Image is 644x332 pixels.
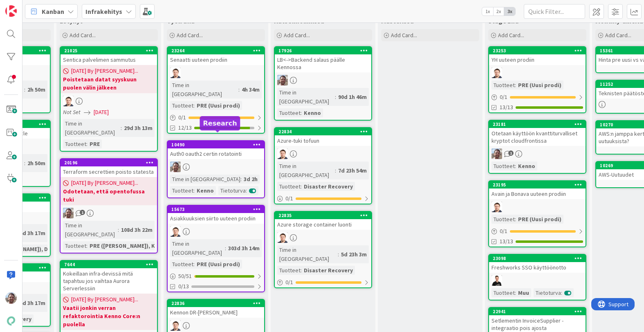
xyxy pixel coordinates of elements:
[491,275,502,286] img: JV
[489,255,586,273] div: 23098Freshworks SSO käyttöönotto
[24,85,25,94] span: :
[171,301,264,306] div: 22836
[5,315,17,327] img: avatar
[491,81,515,90] div: Tuotteet
[61,54,157,65] div: Sentica palvelimen sammutus
[63,139,86,148] div: Tuotteet
[168,141,264,148] div: 10490
[500,237,513,246] span: 13/13
[493,7,504,16] span: 2x
[170,186,193,195] div: Tuotteet
[61,268,157,294] div: Kokeillaan infra-devissä mitä tapahtuu jos vaihtaa Aurora Serverlessiin
[170,162,181,172] img: ET
[489,202,586,212] div: TG
[489,121,586,128] div: 23181
[338,250,339,259] span: :
[86,139,88,148] span: :
[275,193,371,204] div: 0/1
[177,31,203,39] span: Add Card...
[168,162,264,172] div: ET
[61,47,157,65] div: 21025Sentica palvelimen sammutus
[275,212,371,219] div: 22835
[168,300,264,307] div: 22836
[489,148,586,159] div: ET
[275,148,371,159] div: TG
[489,181,586,188] div: 23195
[302,266,355,275] div: Disaster Recovery
[168,271,264,281] div: 50/51
[493,256,586,261] div: 23098
[491,288,515,297] div: Tuotteet
[275,128,371,135] div: 22834
[488,46,586,113] a: 23253YH uuteen prodiinTGTuotteet:PRE (Uusi prodi)0/113/13
[119,225,155,234] div: 108d 3h 22m
[193,101,195,110] span: :
[335,92,336,101] span: :
[508,150,514,156] span: 1
[275,232,371,243] div: TG
[489,121,586,146] div: 23181Otetaan käyttöön kvanttiturvalliset kryptot cloudfrontissa
[63,304,155,328] b: Vaatii jonkin verran refaktorointia Kenno Core:n puolella
[63,221,118,239] div: Time in [GEOGRAPHIC_DATA]
[489,308,586,315] div: 22941
[168,141,264,159] div: 10490Auth0 oauth2 certin rotatointi
[168,47,264,65] div: 23264Senaatti uuteen prodiin
[240,85,262,94] div: 4h 34m
[25,159,47,168] div: 2h 50m
[24,159,25,168] span: :
[301,108,302,117] span: :
[515,81,516,90] span: :
[275,47,371,72] div: 17926LB<->Backend salaus päälle Kennossa
[277,88,335,106] div: Time in [GEOGRAPHIC_DATA]
[391,31,417,39] span: Add Card...
[278,48,371,54] div: 17926
[493,182,586,188] div: 23195
[168,226,264,237] div: TG
[500,93,507,101] span: 0 / 1
[193,260,195,269] span: :
[226,244,262,253] div: 303d 3h 14m
[88,241,162,250] div: PRE ([PERSON_NAME]), K...
[500,103,513,112] span: 13/13
[171,48,264,54] div: 23264
[498,31,524,39] span: Add Card...
[500,227,507,236] span: 0 / 1
[274,46,372,121] a: 17926LB<->Backend salaus päälle KennossaETTime in [GEOGRAPHIC_DATA]:90d 1h 46mTuotteet:Kenno
[277,266,301,275] div: Tuotteet
[482,7,493,16] span: 1x
[170,260,193,269] div: Tuotteet
[561,288,562,297] span: :
[63,208,74,218] img: ET
[284,31,310,39] span: Add Card...
[275,212,371,230] div: 22835Azure storage container luonti
[71,179,138,187] span: [DATE] By [PERSON_NAME]...
[277,162,335,179] div: Time in [GEOGRAPHIC_DATA]
[61,166,157,177] div: Terraform secrettien poisto statesta
[246,186,247,195] span: :
[238,85,240,94] span: :
[42,7,64,16] span: Kanban
[275,75,371,85] div: ET
[63,96,74,106] img: TG
[178,113,186,122] span: 0 / 1
[193,186,195,195] span: :
[275,128,371,146] div: 22834Azure-tuki tofuun
[275,219,371,230] div: Azure storage container luonti
[491,202,502,212] img: TG
[60,46,158,152] a: 21025Sentica palvelimen sammutus[DATE] By [PERSON_NAME]...Poistetaan datat syyskuun puolen välin ...
[277,245,338,263] div: Time in [GEOGRAPHIC_DATA]
[15,229,47,238] div: 14d 3h 17m
[64,48,157,54] div: 21025
[178,272,192,280] span: 50 / 51
[122,123,155,132] div: 29d 3h 13m
[488,120,586,174] a: 23181Otetaan käyttöön kvanttiturvalliset kryptot cloudfrontissaETTuotteet:Kenno
[168,307,264,318] div: Kennon DR-[PERSON_NAME]
[170,175,240,184] div: Time in [GEOGRAPHIC_DATA]
[491,67,502,78] img: TG
[195,260,242,269] div: PRE (Uusi prodi)
[64,262,157,267] div: 7644
[275,135,371,146] div: Azure-tuki tofuun
[168,213,264,224] div: Asiakkuuksien siirto uuteen prodiin
[218,186,246,195] div: Tietoturva
[170,226,181,237] img: TG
